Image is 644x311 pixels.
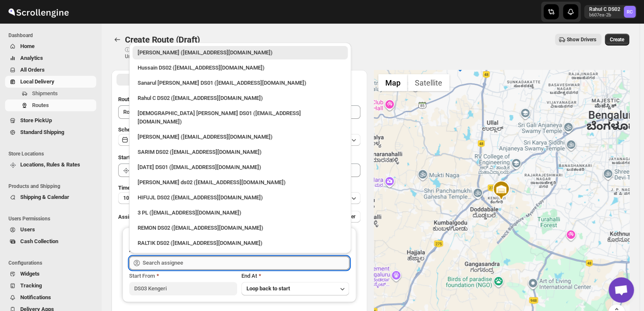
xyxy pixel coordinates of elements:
div: SARIM DS02 ([EMAIL_ADDRESS][DOMAIN_NAME]) [138,148,343,156]
span: Assign to [118,214,141,220]
button: Create [605,34,629,46]
span: Start Location (Warehouse) [118,154,185,161]
span: Standard Shipping [20,129,64,135]
button: Shipments [5,88,96,99]
li: 3 PL (hello@home-run.co) [129,204,351,220]
button: Users [5,224,96,236]
span: Configurations [8,260,97,266]
div: Rahul C DS02 ([EMAIL_ADDRESS][DOMAIN_NAME]) [138,94,343,102]
div: HIFUJL DS02 ([EMAIL_ADDRESS][DOMAIN_NAME]) [138,193,343,202]
button: Loop back to start [241,282,349,295]
li: SARIM DS02 (xititor414@owlny.com) [129,144,351,159]
span: Start From [129,273,155,279]
span: Create [610,36,624,43]
p: Rahul C DS02 [589,6,620,13]
li: Islam Laskar DS01 (vixib74172@ikowat.com) [129,105,351,129]
span: Analytics [20,55,43,61]
input: Eg: Bengaluru Route [118,105,360,119]
button: Show satellite imagery [408,74,449,91]
div: End At [241,272,349,280]
div: RALTIK DS02 ([EMAIL_ADDRESS][DOMAIN_NAME]) [138,239,343,247]
button: Shipping & Calendar [5,191,96,203]
span: Loop back to start [246,285,290,292]
p: b607ea-2b [589,13,620,18]
span: Products and Shipping [8,183,97,190]
span: Widgets [20,271,40,277]
li: Sanarul Haque DS01 (fefifag638@adosnan.com) [129,75,351,90]
button: 10 minutes [118,192,360,204]
div: 3 PL ([EMAIL_ADDRESS][DOMAIN_NAME]) [138,209,343,217]
li: Sangam DS01 (relov34542@lassora.com) [129,250,351,265]
span: Dashboard [8,32,97,39]
span: Create Route (Draft) [125,35,200,45]
li: Rashidul ds02 (vaseno4694@minduls.com) [129,174,351,189]
li: Vikas Rathod (lolegiy458@nalwan.com) [129,129,351,144]
button: Tracking [5,280,96,292]
div: [PERSON_NAME] ds02 ([EMAIL_ADDRESS][DOMAIN_NAME]) [138,178,343,187]
span: Store Locations [8,150,97,157]
div: Sanarul [PERSON_NAME] DS01 ([EMAIL_ADDRESS][DOMAIN_NAME]) [138,79,343,87]
p: ⓘ Shipments can also be added from Shipments menu Unrouted tab [125,46,258,60]
span: Users [20,226,35,233]
button: Routes [5,99,96,111]
button: Show Drivers [555,34,601,46]
li: Rahul C DS02 (rahul.chopra@home-run.co) [129,90,351,105]
span: Locations, Rules & Rates [20,161,80,168]
span: Show Drivers [567,36,596,43]
button: Show street map [378,74,408,91]
span: Home [20,43,35,49]
span: Users Permissions [8,215,97,222]
text: RC [627,9,633,15]
button: Routes [111,34,123,46]
span: Notifications [20,294,51,300]
span: Rahul C DS02 [624,6,636,18]
div: Hussain DS02 ([EMAIL_ADDRESS][DOMAIN_NAME]) [138,64,343,72]
div: Open chat [609,277,634,303]
li: Hussain DS02 (jarav60351@abatido.com) [129,59,351,75]
span: Shipments [32,90,58,97]
button: All Orders [5,64,96,76]
button: [DATE]|Today [118,134,360,146]
span: Store PickUp [20,117,52,123]
li: HIFUJL DS02 (cepali9173@intady.com) [129,189,351,204]
span: Shipping & Calendar [20,194,69,200]
div: [DATE] DS01 ([EMAIL_ADDRESS][DOMAIN_NAME]) [138,163,343,172]
button: User menu [584,5,636,19]
div: REMON DS02 ([EMAIL_ADDRESS][DOMAIN_NAME]) [138,224,343,232]
input: Search assignee [143,256,349,270]
span: All Orders [20,67,45,73]
li: Raja DS01 (gasecig398@owlny.com) [129,159,351,174]
li: Rahul Chopra (pukhraj@home-run.co) [129,46,351,59]
li: RALTIK DS02 (cecih54531@btcours.com) [129,235,351,250]
div: [DEMOGRAPHIC_DATA] [PERSON_NAME] DS01 ([EMAIL_ADDRESS][DOMAIN_NAME]) [138,109,343,126]
span: Tracking [20,282,42,289]
button: Cash Collection [5,236,96,247]
span: Add More Driver [319,213,355,220]
div: [PERSON_NAME] ([EMAIL_ADDRESS][DOMAIN_NAME]) [138,48,343,57]
span: Local Delivery [20,78,54,85]
button: Widgets [5,268,96,280]
button: Analytics [5,52,96,64]
span: Time Per Stop [118,185,152,191]
span: Route Name [118,96,148,102]
button: All Route Options [116,74,238,86]
span: Cash Collection [20,238,58,244]
span: Routes [32,102,49,108]
span: 10 minutes [123,195,149,201]
button: Locations, Rules & Rates [5,159,96,171]
div: [PERSON_NAME] ([EMAIL_ADDRESS][DOMAIN_NAME]) [138,133,343,141]
button: Notifications [5,292,96,303]
img: ScrollEngine [7,1,70,22]
span: Scheduled for [118,126,152,133]
li: REMON DS02 (kesame7468@btcours.com) [129,220,351,235]
button: Home [5,40,96,52]
div: 1 [452,55,468,72]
